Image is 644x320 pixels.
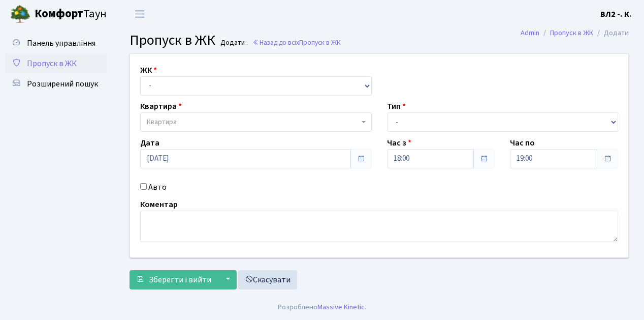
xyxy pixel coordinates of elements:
[27,78,98,90] span: Розширений пошук
[147,117,177,127] span: Квартира
[238,270,297,289] a: Скасувати
[140,198,178,211] label: Коментар
[600,9,632,20] b: ВЛ2 -. К.
[130,30,215,50] span: Пропуск в ЖК
[550,27,593,38] a: Пропуск в ЖК
[317,302,365,312] a: Massive Kinetic
[140,64,157,76] label: ЖК
[510,137,535,149] label: Час по
[387,100,406,112] label: Тип
[148,181,167,193] label: Авто
[27,38,95,49] span: Панель управління
[35,6,107,23] span: Таун
[27,58,77,69] span: Пропуск в ЖК
[5,74,107,94] a: Розширений пошук
[505,22,644,44] nav: breadcrumb
[5,33,107,53] a: Панель управління
[600,8,632,20] a: ВЛ2 -. К.
[387,137,411,149] label: Час з
[278,302,366,313] div: Розроблено .
[218,39,248,47] small: Додати .
[35,6,83,22] b: Комфорт
[130,270,218,289] button: Зберегти і вийти
[593,27,629,39] li: Додати
[127,6,152,22] button: Переключити навігацію
[10,4,30,24] img: logo.png
[140,137,159,149] label: Дата
[252,38,341,47] a: Назад до всіхПропуск в ЖК
[5,53,107,74] a: Пропуск в ЖК
[521,27,539,38] a: Admin
[149,274,211,285] span: Зберегти і вийти
[140,100,182,112] label: Квартира
[299,38,341,47] span: Пропуск в ЖК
